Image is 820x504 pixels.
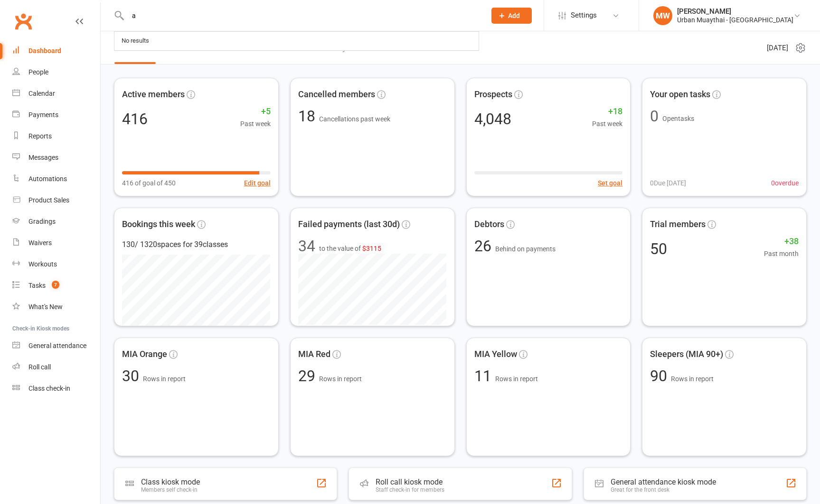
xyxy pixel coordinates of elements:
[677,7,793,16] div: [PERSON_NAME]
[650,218,706,231] span: Trial members
[298,88,375,101] span: Cancelled members
[298,107,319,125] span: 18
[650,88,710,101] span: Your open tasks
[764,235,799,248] span: +38
[611,486,716,493] div: Great for the front desk
[671,375,714,383] span: Rows in report
[28,303,63,311] div: What's New
[650,367,671,385] span: 90
[28,68,48,76] div: People
[474,88,512,101] span: Prospects
[28,175,67,183] div: Automations
[650,241,667,257] div: 50
[12,190,100,211] a: Product Sales
[12,357,100,378] a: Roll call
[28,385,70,392] div: Class check-in
[28,342,86,349] div: General attendance
[12,296,100,318] a: What's New
[11,9,35,33] a: Clubworx
[611,477,716,486] div: General attendance kiosk mode
[474,218,504,231] span: Debtors
[12,211,100,232] a: Gradings
[119,34,152,48] div: No results
[764,248,799,259] span: Past month
[240,119,271,129] span: Past week
[12,335,100,357] a: General attendance kiosk mode
[28,363,51,371] div: Roll call
[12,126,100,147] a: Reports
[12,232,100,254] a: Waivers
[12,147,100,168] a: Messages
[12,168,100,190] a: Automations
[28,196,69,204] div: Product Sales
[598,178,622,188] button: Set goal
[298,218,400,231] span: Failed payments (last 30d)
[28,239,52,247] div: Waivers
[771,178,799,188] span: 0 overdue
[474,348,517,361] span: MIA Yellow
[141,477,200,486] div: Class kiosk mode
[376,477,444,486] div: Roll call kiosk mode
[474,111,511,127] div: 4,048
[298,238,315,254] div: 34
[12,104,100,126] a: Payments
[28,260,57,268] div: Workouts
[28,111,58,119] div: Payments
[319,115,390,123] span: Cancellations past week
[677,16,793,24] div: Urban Muaythai - [GEOGRAPHIC_DATA]
[495,375,538,383] span: Rows in report
[362,245,381,252] span: $3115
[12,62,100,83] a: People
[474,367,495,385] span: 11
[52,281,59,289] span: 7
[298,348,330,361] span: MIA Red
[122,367,143,385] span: 30
[376,486,444,493] div: Staff check-in for members
[650,348,723,361] span: Sleepers (MIA 90+)
[122,88,185,101] span: Active members
[298,367,319,385] span: 29
[28,132,52,140] div: Reports
[767,42,788,54] span: [DATE]
[28,282,46,289] div: Tasks
[650,109,659,124] div: 0
[125,9,479,22] input: Search...
[653,6,672,25] div: MW
[240,105,271,119] span: +5
[491,8,532,24] button: Add
[12,254,100,275] a: Workouts
[28,47,61,55] div: Dashboard
[122,218,195,231] span: Bookings this week
[28,90,55,97] div: Calendar
[662,115,694,122] span: Open tasks
[122,111,148,127] div: 416
[28,154,58,161] div: Messages
[122,348,167,361] span: MIA Orange
[650,178,686,188] span: 0 Due [DATE]
[571,5,597,26] span: Settings
[495,245,556,253] span: Behind on payments
[12,275,100,296] a: Tasks 7
[319,375,362,383] span: Rows in report
[122,178,176,188] span: 416 of goal of 450
[319,243,381,254] span: to the value of
[12,83,100,104] a: Calendar
[28,218,56,225] div: Gradings
[592,105,622,119] span: +18
[122,238,271,251] div: 130 / 1320 spaces for 39 classes
[474,237,495,255] span: 26
[244,178,271,188] button: Edit goal
[143,375,186,383] span: Rows in report
[141,486,200,493] div: Members self check-in
[12,378,100,399] a: Class kiosk mode
[12,40,100,62] a: Dashboard
[508,12,520,19] span: Add
[592,119,622,129] span: Past week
